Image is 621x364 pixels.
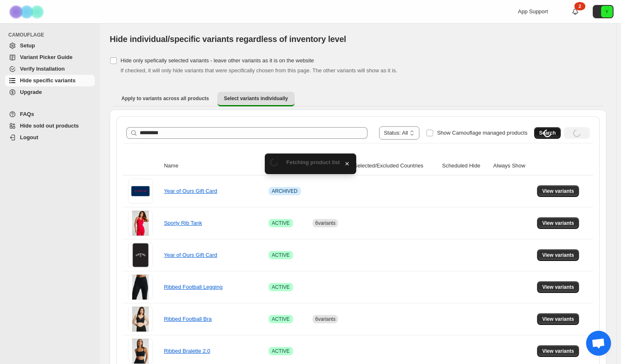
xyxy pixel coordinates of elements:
[7,0,48,23] img: Camouflage
[315,316,335,322] span: 6 variants
[272,284,290,290] span: ACTIVE
[601,6,613,17] span: Avatar with initials Y
[440,157,491,175] th: Scheduled Hide
[537,281,579,293] button: View variants
[5,52,95,63] a: Variant Picker Guide
[8,32,96,38] span: CAMOUFLAGE
[121,67,397,74] span: If checked, it will only hide variants that were specifically chosen from this page. The other va...
[491,157,535,175] th: Always Show
[286,159,340,165] span: Fetching product list
[586,331,611,356] div: Open chat
[542,348,574,354] span: View variants
[272,220,290,226] span: ACTIVE
[20,111,34,117] span: FAQs
[128,179,153,204] img: Year of Ours Gift Card
[164,188,217,194] a: Year of Ours Gift Card
[542,188,574,194] span: View variants
[20,77,76,84] span: Hide specific variants
[5,75,95,86] a: Hide specific variants
[437,130,527,136] span: Show Camouflage managed products
[121,57,314,64] span: Hide only spefically selected variants - leave other variants as it is on the website
[5,86,95,98] a: Upgrade
[20,89,42,95] span: Upgrade
[5,120,95,132] a: Hide sold out products
[20,134,38,140] span: Logout
[272,252,290,258] span: ACTIVE
[20,66,65,72] span: Verify Installation
[164,220,202,226] a: Sporty Rib Tank
[164,316,212,322] a: Ribbed Football Bra
[115,92,216,105] button: Apply to variants across all products
[537,313,579,325] button: View variants
[5,108,95,120] a: FAQs
[164,284,222,290] a: Ribbed Football Legging
[574,2,585,10] div: 2
[537,249,579,261] button: View variants
[217,92,295,106] button: Select variants individually
[537,185,579,197] button: View variants
[20,54,72,60] span: Variant Picker Guide
[351,157,439,175] th: Selected/Excluded Countries
[5,40,95,52] a: Setup
[164,348,210,354] a: Ribbed Bralette 2.0
[20,42,35,49] span: Setup
[20,123,79,129] span: Hide sold out products
[5,132,95,143] a: Logout
[537,345,579,357] button: View variants
[161,157,266,175] th: Name
[272,316,290,322] span: ACTIVE
[571,7,579,16] a: 2
[605,9,609,14] text: Y
[121,95,209,102] span: Apply to variants across all products
[518,8,548,15] span: App Support
[542,284,574,290] span: View variants
[224,95,288,102] span: Select variants individually
[542,252,574,258] span: View variants
[542,316,574,322] span: View variants
[593,5,614,18] button: Avatar with initials Y
[315,220,335,226] span: 6 variants
[537,217,579,229] button: View variants
[110,34,346,44] span: Hide individual/specific variants regardless of inventory level
[542,220,574,226] span: View variants
[164,252,217,258] a: Year of Ours Gift Card
[5,63,95,75] a: Verify Installation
